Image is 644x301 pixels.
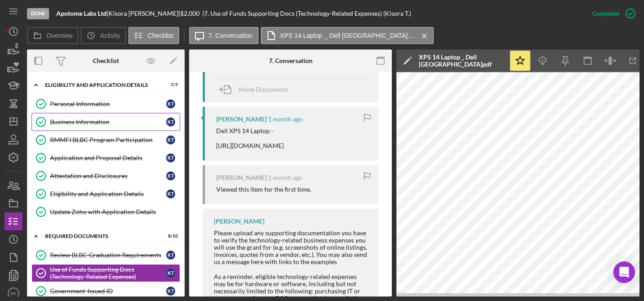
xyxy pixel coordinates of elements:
button: Activity [81,27,126,44]
label: Activity [100,32,120,39]
div: 7 / 7 [162,82,178,88]
div: Viewed this item for the first time. [216,186,311,193]
div: [PERSON_NAME] [216,116,267,123]
div: K T [166,189,175,198]
div: Attestation and Disclosures [50,172,166,180]
div: Use of Funds Supporting Docs (Technology-Related Expenses) [50,266,166,280]
button: Checklist [128,27,179,44]
div: Please upload any supporting documentation you have to verify the technology-related business exp... [214,229,369,265]
div: Done [27,8,49,19]
div: Eligibility and Application Details [50,190,166,198]
a: Attestation and DisclosuresKT [32,167,180,185]
button: XPS 14 Laptop _ Dell [GEOGRAPHIC_DATA]pdf [261,27,434,44]
a: Review BLBC Graduation RequirementsKT [32,246,180,264]
span: $2,000 [180,9,200,17]
a: Personal InformationKT [32,95,180,113]
label: Checklist [148,32,173,39]
button: Complete [583,4,639,22]
div: Kisora [PERSON_NAME] | [109,10,180,17]
div: Government-Issued ID [50,288,166,295]
button: 7. Conversation [189,27,259,44]
a: Use of Funds Supporting Docs (Technology-Related Expenses)KT [32,264,180,282]
a: Eligibility and Application DetailsKT [32,185,180,203]
div: | 7. Use of Funds Supporting Docs (Technology-Related Expenses) (Kisora T.) [202,10,411,17]
div: K T [166,153,175,162]
text: RF [11,291,17,296]
label: Overview [46,32,73,39]
div: K T [166,287,175,296]
div: Required Documents [45,234,155,239]
a: Business InformationKT [32,113,180,131]
div: K T [166,251,175,260]
div: 8 / 10 [162,234,178,239]
div: | [56,10,109,17]
div: Application and Proposal Details [50,154,166,162]
div: K T [166,117,175,126]
div: Eligibility and Application Details [45,82,155,88]
a: Update Zoho with Application Details [32,203,180,221]
a: RMMFI BLBC Program ParticipationKT [32,131,180,149]
span: Move Documents [239,85,288,93]
div: [PERSON_NAME] [216,174,267,181]
time: 2025-07-25 23:53 [268,174,303,181]
div: Business Information [50,118,166,126]
div: [PERSON_NAME] [214,218,264,225]
div: K T [166,171,175,180]
label: XPS 14 Laptop _ Dell [GEOGRAPHIC_DATA]pdf [280,32,415,39]
div: Personal Information [50,100,166,108]
button: Move Documents [216,78,297,101]
div: Complete [592,4,619,22]
div: XPS 14 Laptop _ Dell [GEOGRAPHIC_DATA]pdf [419,54,504,68]
label: 7. Conversation [209,32,253,39]
div: Dell XPS 14 Laptop - [URL][DOMAIN_NAME] [216,127,284,149]
b: Apotome Labs Ltd [56,9,107,17]
div: K T [166,269,175,278]
div: Checklist [93,57,119,64]
div: Open Intercom Messenger [613,261,635,283]
a: Application and Proposal DetailsKT [32,149,180,167]
time: 2025-07-27 15:50 [268,116,303,123]
div: Update Zoho with Application Details [50,208,180,216]
div: RMMFI BLBC Program Participation [50,136,166,144]
div: 7. Conversation [269,57,313,64]
button: Overview [27,27,78,44]
div: Review BLBC Graduation Requirements [50,252,166,259]
div: K T [166,135,175,144]
div: K T [166,99,175,108]
a: Government-Issued IDKT [32,282,180,300]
